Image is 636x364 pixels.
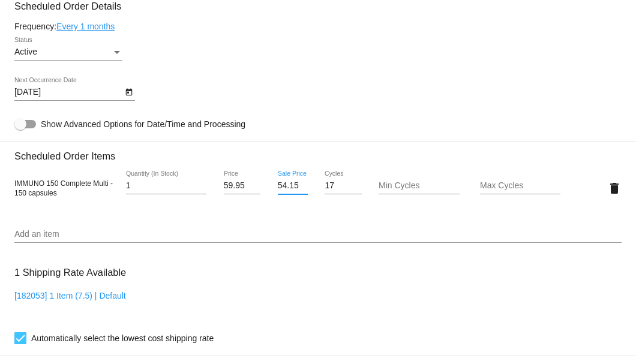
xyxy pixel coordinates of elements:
input: Add an item [14,230,622,239]
input: Sale Price [278,181,308,191]
span: Active [14,47,37,56]
input: Cycles [325,181,361,191]
h3: Scheduled Order Details [14,1,622,12]
span: Show Advanced Options for Date/Time and Processing [41,118,245,130]
button: Open calendar [122,85,135,98]
input: Next Occurrence Date [14,88,122,97]
div: Frequency: [14,22,622,31]
span: Automatically select the lowest cost shipping rate [31,331,214,345]
h3: 1 Shipping Rate Available [14,260,126,285]
input: Min Cycles [379,181,459,191]
input: Price [224,181,260,191]
input: Quantity (In Stock) [126,181,206,191]
mat-select: Status [14,47,122,57]
span: IMMUNO 150 Complete Multi - 150 capsules [14,179,113,197]
mat-icon: delete [607,181,622,195]
a: [182053] 1 Item (7.5) | Default [14,291,126,300]
a: Every 1 months [56,22,115,31]
input: Max Cycles [480,181,560,191]
h3: Scheduled Order Items [14,142,622,162]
